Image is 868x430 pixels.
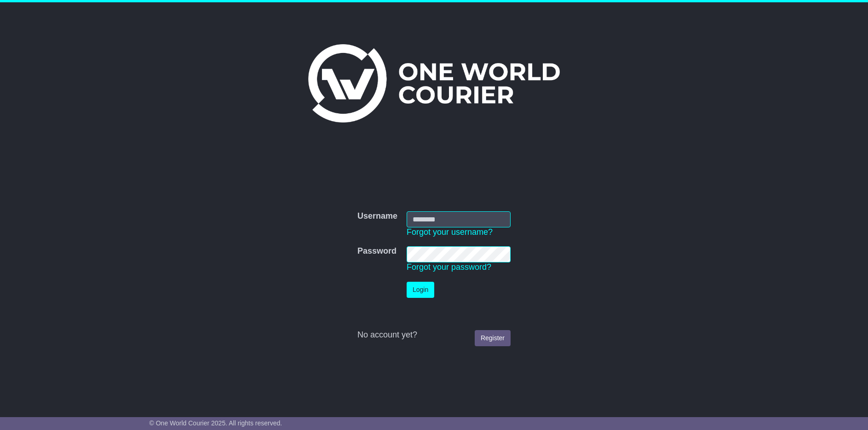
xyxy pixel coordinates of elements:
label: Password [357,246,397,256]
a: Forgot your password? [407,262,491,272]
div: No account yet? [357,330,511,340]
a: Forgot your username? [407,227,493,237]
button: Login [407,282,434,298]
span: © One World Courier 2025. All rights reserved. [149,419,282,427]
img: One World [308,44,559,122]
a: Register [475,330,511,346]
label: Username [357,211,397,221]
